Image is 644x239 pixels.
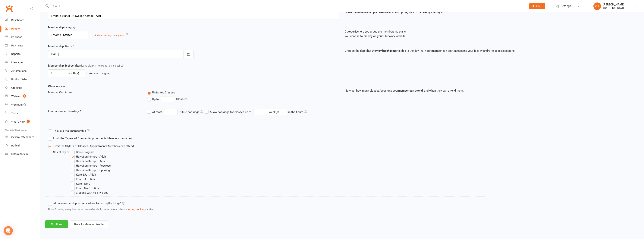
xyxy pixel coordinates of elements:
div: Tasks [11,112,18,115]
button: Allow bookings for classes up to in the future [267,109,286,115]
span: 1 [27,120,30,123]
p: help you group the membership plans you choose to display on your Clubworx website [345,29,636,38]
div: Roll call [11,144,20,147]
div: [PERSON_NAME] [603,3,625,6]
a: Clubworx [5,4,14,13]
p: Choose the date that the , this is the day that your member can start accessing your facility and... [345,49,636,53]
div: in the future [288,110,307,114]
p: Now set how many classes/sessions your , and when they can attend them. [345,88,636,93]
a: Payments [5,41,40,50]
a: Add and manage categories [94,34,124,36]
div: Payments [11,44,23,47]
a: Tasks [5,109,40,118]
input: At mostfuture bookings [164,109,178,115]
a: Product Sales [5,75,40,84]
div: General attendance [11,136,34,139]
a: Gradings [5,84,40,92]
button: recurring bookings [125,207,146,211]
div: Workouts [11,103,23,106]
a: What's New1 [5,118,40,126]
span: Unlimited Classes [152,90,175,94]
div: Product Sales [11,78,27,81]
div: Note: Bookings may be created immediately if contact already has active [48,207,487,211]
div: Allow bookings for classes up to [210,110,251,114]
div: Calendar [11,36,22,39]
button: Continue [45,220,68,228]
label: Hawaiian Kempo - Kids [71,159,105,163]
div: CJ [593,2,601,10]
span: Add [536,5,541,8]
span: Up to [152,97,159,101]
a: Class kiosk mode [5,150,40,158]
label: Basic Program [71,150,94,154]
label: Membership category [48,25,76,30]
label: Kore BJJ - Kids [71,177,95,181]
input: Search... [50,4,524,9]
div: Limit advanced bookings? [45,109,144,114]
label: Hawaiian Kempo - Peewees [71,163,111,168]
span: 6 [23,94,26,98]
label: Classes with no Style set [71,190,108,195]
label: Membership Expires after [48,63,124,68]
label: Limit the Type/s of Classes/Appointments Members can attend [48,136,133,141]
a: Automations [5,67,40,75]
div: Messages [11,61,23,64]
strong: membership starts [376,49,400,52]
a: Calendar [5,33,40,41]
strong: member can attend [398,89,423,92]
button: Back to Member Profile [70,220,108,228]
label: Kore - No-Gi [71,181,91,186]
div: Dashboard [11,19,24,22]
span: (leave blank if no expiration is desired) [80,64,124,67]
div: Member Can Attend [45,90,144,95]
span: Settings [561,2,571,10]
a: Reports [5,50,40,58]
div: Class/es [147,96,339,102]
button: Add [529,3,545,9]
div: Gradings [11,86,22,89]
div: Reports [11,52,20,55]
label: Limit the Style/s of Classes/Appointments Members can attend [48,144,134,148]
label: This is a trial membership [48,129,90,133]
strong: Categories [345,30,359,33]
input: Allow bookings for classes up to week(s) in the future [253,109,267,115]
a: People [5,24,40,33]
div: Class check-in [11,153,28,156]
label: Hawaiian Kempo - Sparring [71,168,110,172]
div: The PIT [US_STATE] [603,6,625,10]
div: Automations [11,69,27,72]
div: Waivers [11,95,20,98]
div: What's New [11,120,25,123]
a: Dashboard [5,16,40,24]
div: People [11,27,20,30]
label: Kore BJJ - Adult [71,172,96,177]
label: Allow membership to be used for Recurring Bookings? [48,201,125,206]
label: Kore - No-Gi - Kids [71,186,99,190]
strong: membership plan name [357,11,386,14]
a: Messages [5,58,40,67]
div: Open Intercom Messenger [4,226,13,235]
a: General attendance kiosk mode [5,133,40,141]
input: Enter membership name [48,12,339,20]
a: Roll call [5,141,40,150]
span: week(s) [269,110,279,114]
label: Class Access [48,84,65,89]
div: At most [152,110,162,114]
a: Workouts [5,101,40,109]
label: Hawaiian Kempo - Adult [71,154,106,159]
div: Select Styles [53,150,76,154]
div: from date of signup [86,71,110,76]
label: Membership Starts [48,44,74,49]
a: Waivers 6 [5,92,40,101]
div: future bookings [180,110,203,114]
